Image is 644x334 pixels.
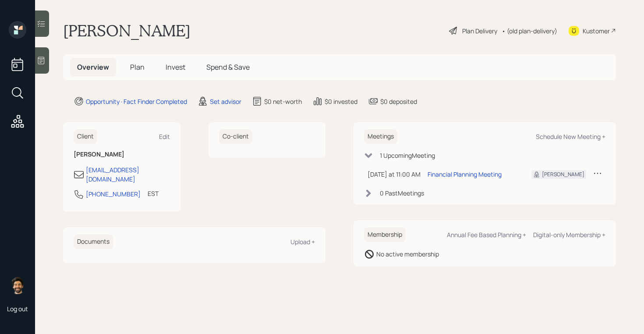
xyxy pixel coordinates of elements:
h1: [PERSON_NAME] [63,21,191,40]
div: Opportunity · Fact Finder Completed [86,97,187,106]
h6: Meetings [364,129,397,144]
div: Plan Delivery [462,26,497,36]
div: • (old plan-delivery) [502,26,557,36]
div: EST [148,189,159,198]
div: 0 Past Meeting s [380,188,424,198]
div: 1 Upcoming Meeting [380,151,435,160]
div: Edit [159,132,170,141]
div: $0 net-worth [264,97,302,106]
h6: Membership [364,227,406,242]
h6: Client [74,129,97,144]
span: Overview [77,62,109,72]
span: Invest [166,62,185,72]
div: [PERSON_NAME] [542,171,584,178]
div: Annual Fee Based Planning + [447,231,526,239]
div: [DATE] at 11:00 AM [368,170,421,179]
div: [PHONE_NUMBER] [86,189,141,199]
div: $0 deposited [380,97,417,106]
img: eric-schwartz-headshot.png [9,277,26,294]
div: Set advisor [210,97,241,106]
div: Log out [7,305,28,313]
h6: Co-client [219,129,252,144]
div: Upload + [290,238,315,246]
div: No active membership [376,249,439,259]
div: [EMAIL_ADDRESS][DOMAIN_NAME] [86,165,170,184]
div: $0 invested [325,97,357,106]
div: Kustomer [583,26,610,36]
h6: Documents [74,235,113,249]
div: Schedule New Meeting + [536,132,605,141]
span: Spend & Save [206,62,250,72]
div: Digital-only Membership + [533,231,605,239]
h6: [PERSON_NAME] [74,151,170,158]
span: Plan [130,62,145,72]
div: Financial Planning Meeting [428,170,502,179]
